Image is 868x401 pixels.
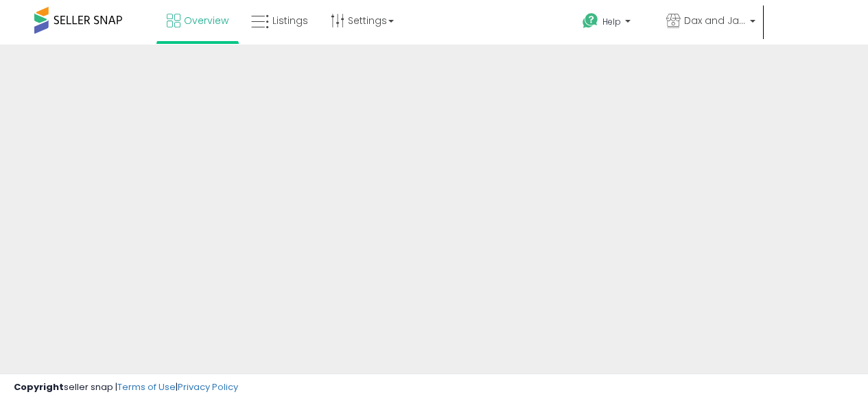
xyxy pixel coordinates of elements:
[117,380,176,393] a: Terms of Use
[572,2,654,45] a: Help
[272,14,308,27] span: Listings
[14,380,64,393] strong: Copyright
[602,16,621,27] span: Help
[184,14,228,27] span: Overview
[582,12,599,29] i: Get Help
[14,381,238,394] div: seller snap | |
[178,380,238,393] a: Privacy Policy
[684,14,746,27] span: Dax and Jade Co.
